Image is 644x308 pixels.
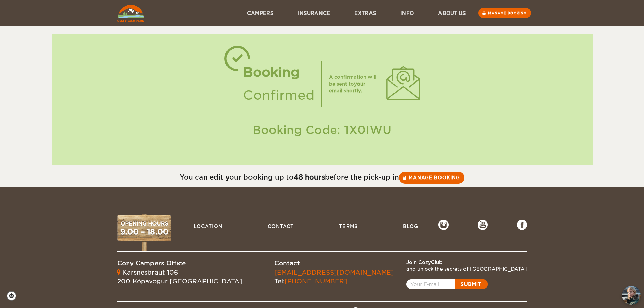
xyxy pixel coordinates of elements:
[294,173,325,181] strong: 48 hours
[399,172,464,184] a: Manage booking
[274,259,394,268] div: Contact
[190,220,226,233] a: Location
[117,5,144,22] img: Cozy Campers
[285,278,347,285] a: [PHONE_NUMBER]
[336,220,361,233] a: Terms
[274,269,394,276] a: [EMAIL_ADDRESS][DOMAIN_NAME]
[406,259,527,266] div: Join CozyClub
[622,286,641,305] button: chat-button
[117,268,242,285] div: Kársnesbraut 106 200 Kópavogur [GEOGRAPHIC_DATA]
[274,268,394,285] div: Tel:
[7,291,21,301] a: Cookie settings
[243,61,315,84] div: Booking
[478,8,531,18] a: Manage booking
[406,266,527,273] div: and unlock the secrets of [GEOGRAPHIC_DATA]
[117,259,242,268] div: Cozy Campers Office
[243,84,315,107] div: Confirmed
[264,220,297,233] a: Contact
[400,220,422,233] a: Blog
[58,122,586,138] div: Booking Code: 1X0IWU
[622,286,641,305] img: Freyja at Cozy Campers
[329,74,380,94] div: A confirmation will be sent to
[406,279,488,289] a: Open popup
